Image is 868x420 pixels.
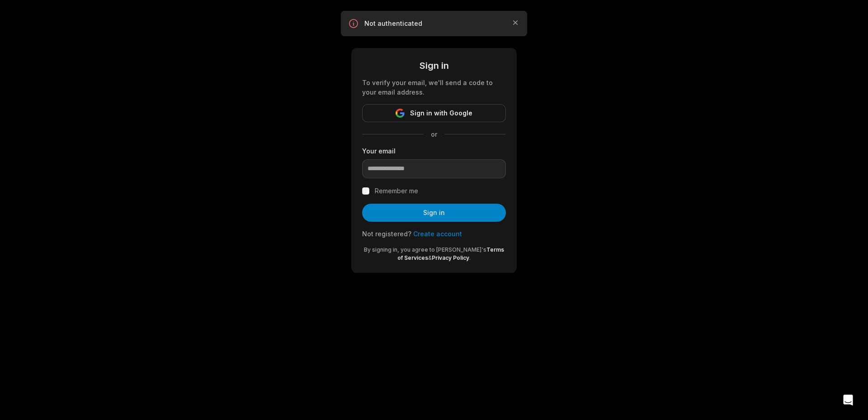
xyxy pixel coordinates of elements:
span: Not registered? [362,230,411,238]
label: Your email [362,146,506,156]
span: By signing in, you agree to [PERSON_NAME]'s [364,246,486,253]
span: Sign in with Google [410,108,472,119]
label: Remember me [375,186,418,196]
span: or [424,129,444,139]
a: Terms of Services [397,246,504,261]
div: Sign in [362,59,506,72]
button: Sign in [362,204,506,222]
div: To verify your email, we'll send a code to your email address. [362,78,506,97]
a: Privacy Policy [432,254,469,261]
span: . [469,254,471,261]
p: Not authenticated [364,19,504,28]
span: & [428,254,432,261]
a: Create account [413,230,462,238]
div: Open Intercom Messenger [837,389,859,411]
button: Sign in with Google [362,104,506,122]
